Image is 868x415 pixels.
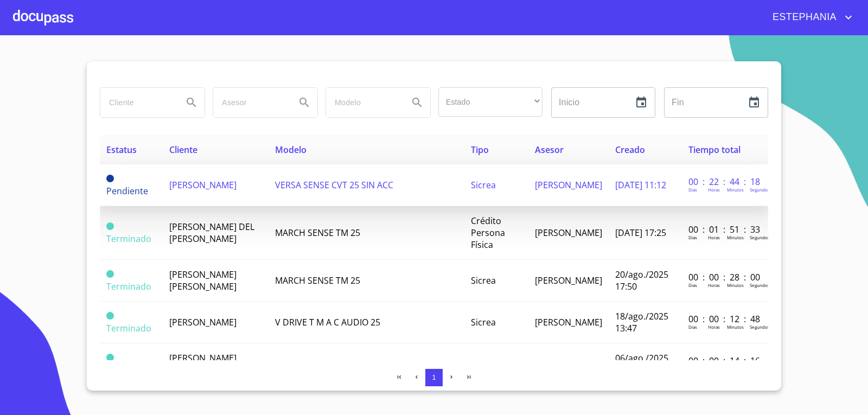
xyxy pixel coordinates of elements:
[750,234,770,240] p: Segundos
[727,187,744,193] p: Minutos
[106,280,151,292] span: Terminado
[615,352,668,376] span: 06/ago./2025 11:14
[750,187,770,193] p: Segundos
[106,312,114,320] span: Terminado
[615,144,645,156] span: Creado
[106,354,114,361] span: Terminado
[764,9,855,26] button: account of current user
[169,221,254,245] span: [PERSON_NAME] DEL [PERSON_NAME]
[727,234,744,240] p: Minutos
[178,90,205,116] button: Search
[169,144,197,156] span: Cliente
[708,187,720,193] p: Horas
[106,233,151,245] span: Terminado
[688,355,762,367] p: 00 : 00 : 14 : 16
[432,373,436,381] span: 1
[708,324,720,330] p: Horas
[535,144,564,156] span: Asesor
[535,179,602,191] span: [PERSON_NAME]
[615,227,666,239] span: [DATE] 17:25
[106,270,114,278] span: Terminado
[688,271,762,283] p: 00 : 00 : 28 : 00
[291,90,317,116] button: Search
[106,175,114,182] span: Pendiente
[471,274,496,286] span: Sicrea
[106,322,151,334] span: Terminado
[688,224,762,235] p: 00 : 01 : 51 : 33
[727,324,744,330] p: Minutos
[471,179,496,191] span: Sicrea
[169,179,237,191] span: [PERSON_NAME]
[438,87,542,117] div: ​
[535,358,602,370] span: [PERSON_NAME]
[425,369,443,386] button: 1
[727,282,744,288] p: Minutos
[688,324,697,330] p: Dias
[275,144,307,156] span: Modelo
[688,282,697,288] p: Dias
[326,88,400,117] input: search
[275,274,360,286] span: MARCH SENSE TM 25
[535,227,602,239] span: [PERSON_NAME]
[688,187,697,193] p: Dias
[404,90,430,116] button: Search
[688,144,741,156] span: Tiempo total
[688,313,762,325] p: 00 : 00 : 12 : 48
[471,215,505,251] span: Crédito Persona Física
[615,179,666,191] span: [DATE] 11:12
[535,316,602,328] span: [PERSON_NAME]
[688,176,762,188] p: 00 : 22 : 44 : 18
[275,316,380,328] span: V DRIVE T M A C AUDIO 25
[708,234,720,240] p: Horas
[471,144,489,156] span: Tipo
[750,282,770,288] p: Segundos
[169,316,237,328] span: [PERSON_NAME]
[106,222,114,230] span: Terminado
[615,310,668,334] span: 18/ago./2025 13:47
[275,227,360,239] span: MARCH SENSE TM 25
[100,88,174,117] input: search
[106,185,148,197] span: Pendiente
[688,234,697,240] p: Dias
[750,324,770,330] p: Segundos
[275,179,393,191] span: VERSA SENSE CVT 25 SIN ACC
[471,358,496,370] span: Sicrea
[471,316,496,328] span: Sicrea
[535,274,602,286] span: [PERSON_NAME]
[169,352,237,376] span: [PERSON_NAME] [PERSON_NAME]
[106,144,137,156] span: Estatus
[764,9,842,26] span: ESTEPHANIA
[169,269,237,292] span: [PERSON_NAME] [PERSON_NAME]
[708,282,720,288] p: Horas
[275,358,315,370] span: IGNIS GLX
[615,269,668,292] span: 20/ago./2025 17:50
[213,88,287,117] input: search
